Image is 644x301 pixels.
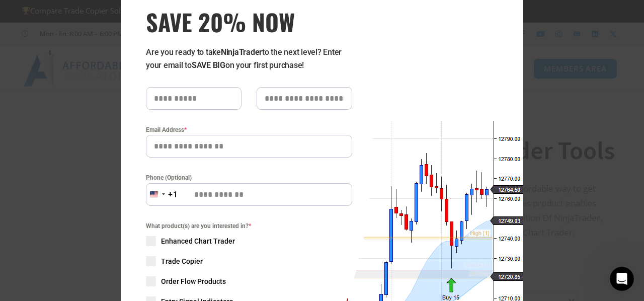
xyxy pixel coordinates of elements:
[610,267,634,291] iframe: Intercom live chat
[192,60,225,70] strong: SAVE BIG
[161,276,226,286] span: Order Flow Products
[146,46,352,72] p: Are you ready to take to the next level? Enter your email to on your first purchase!
[146,256,352,266] label: Trade Copier
[146,221,352,231] span: What product(s) are you interested in?
[168,188,178,201] div: +1
[146,183,178,206] button: Selected country
[146,276,352,286] label: Order Flow Products
[161,236,235,246] span: Enhanced Chart Trader
[146,173,352,183] label: Phone (Optional)
[146,236,352,246] label: Enhanced Chart Trader
[146,125,352,135] label: Email Address
[161,256,203,266] span: Trade Copier
[146,8,352,36] span: SAVE 20% NOW
[221,47,262,57] strong: NinjaTrader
